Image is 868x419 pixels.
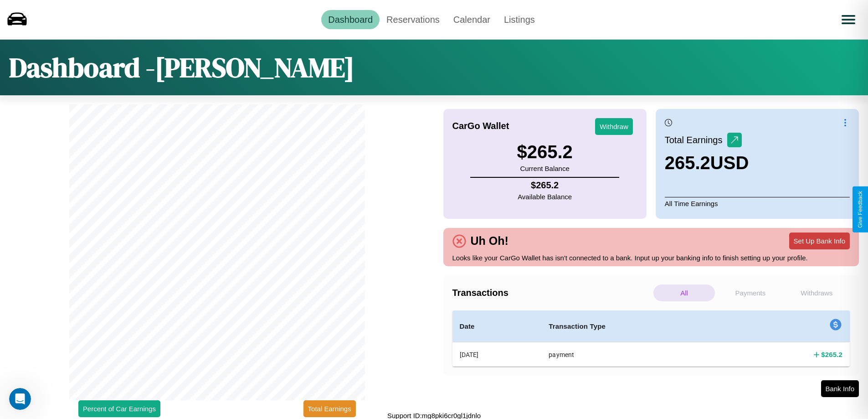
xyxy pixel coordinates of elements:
[836,7,861,32] button: Open menu
[452,342,542,367] th: [DATE]
[595,118,633,135] button: Withdraw
[821,380,859,397] button: Bank Info
[303,400,356,417] button: Total Earnings
[857,191,863,228] div: Give Feedback
[518,180,572,191] h4: $ 265.2
[452,288,651,298] h4: Transactions
[452,121,509,131] h4: CarGo Wallet
[789,233,850,249] button: Set Up Bank Info
[447,10,497,29] a: Calendar
[665,197,850,210] p: All Time Earnings
[518,191,572,203] p: Available Balance
[665,153,749,173] h3: 265.2 USD
[786,285,847,301] p: Withdraws
[460,321,534,332] h4: Date
[78,400,160,417] button: Percent of Car Earnings
[452,252,850,264] p: Looks like your CarGo Wallet has isn't connected to a bank. Input up your banking info to finish ...
[653,285,715,301] p: All
[517,162,572,175] p: Current Balance
[541,342,730,367] th: payment
[9,388,31,410] iframe: Intercom live chat
[9,49,354,86] h1: Dashboard - [PERSON_NAME]
[321,10,380,29] a: Dashboard
[517,142,572,162] h3: $ 265.2
[466,234,513,248] h4: Uh Oh!
[719,285,781,301] p: Payments
[549,321,723,332] h4: Transaction Type
[380,10,447,29] a: Reservations
[821,350,842,359] h4: $ 265.2
[452,310,850,367] table: simple table
[497,10,542,29] a: Listings
[665,132,727,148] p: Total Earnings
